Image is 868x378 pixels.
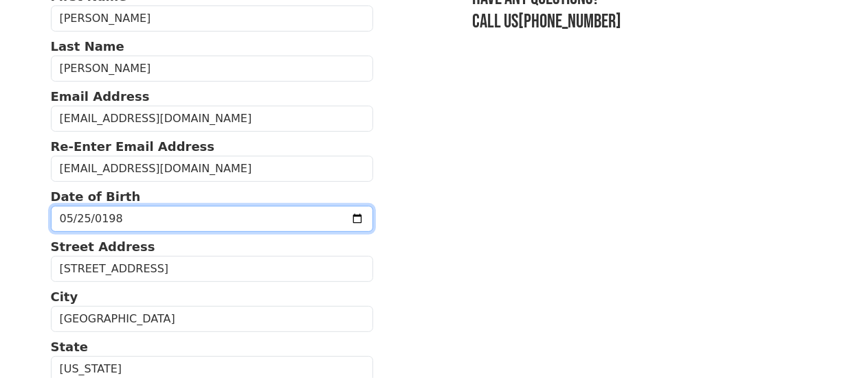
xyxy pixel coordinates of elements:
input: First Name [51,5,374,32]
strong: State [51,340,89,354]
strong: Street Address [51,239,155,254]
input: City [51,306,374,332]
strong: Re-Enter Email Address [51,139,215,154]
strong: City [51,290,78,304]
input: Re-Enter Email Address [51,156,374,182]
h3: Call us [472,10,817,34]
input: Email Address [51,106,374,132]
input: Street Address [51,256,374,282]
strong: Email Address [51,89,150,104]
input: Last Name [51,56,374,82]
strong: Date of Birth [51,189,141,204]
a: [PHONE_NUMBER] [518,10,621,33]
strong: Last Name [51,39,124,54]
